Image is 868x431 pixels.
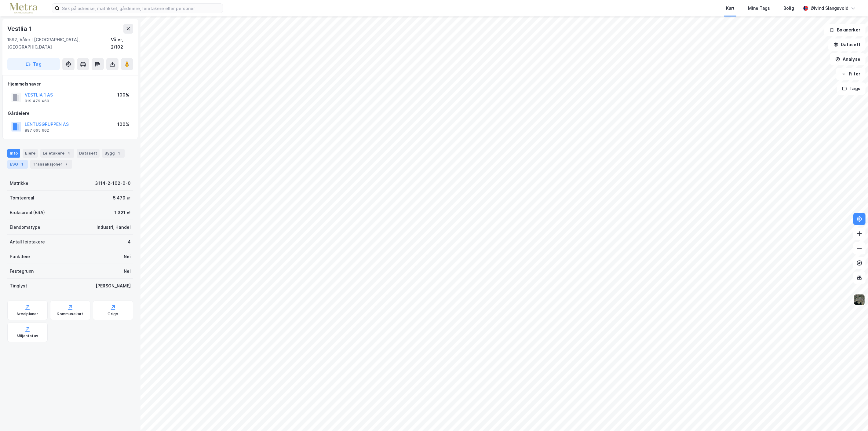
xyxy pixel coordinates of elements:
div: 1 [116,150,122,156]
div: Vestlia 1 [7,24,33,34]
div: Kontrollprogram for chat [837,402,868,431]
div: Arealplaner [16,312,38,316]
div: Tomteareal [10,194,34,202]
div: Våler, 2/102 [111,36,133,51]
div: Øivind Slangsvold [811,5,848,12]
div: Bruksareal (BRA) [10,209,45,216]
div: Hjemmelshaver [8,80,133,88]
div: Nei [124,268,131,275]
div: Origo [108,312,119,316]
div: Miljøstatus [17,334,38,338]
iframe: Chat Widget [837,402,868,431]
div: Punktleie [10,253,30,260]
div: Festegrunn [10,268,34,275]
div: 897 665 662 [25,128,49,133]
div: 4 [128,238,131,246]
button: Analyse [830,53,866,65]
div: 100% [117,121,129,128]
div: Datasett [77,149,100,158]
div: 7 [64,161,70,167]
div: 919 479 469 [25,99,49,104]
div: Eiere [23,149,38,158]
div: 1592, Våler I [GEOGRAPHIC_DATA], [GEOGRAPHIC_DATA] [7,36,111,51]
div: 1 321 ㎡ [115,209,131,216]
button: Tag [7,58,60,70]
div: Gårdeiere [8,110,133,117]
div: Nei [124,253,131,260]
img: 9k= [854,294,865,305]
button: Datasett [828,38,866,51]
button: Bokmerker [824,24,866,36]
div: Transaksjoner [30,160,72,169]
div: Eiendomstype [10,224,40,231]
img: metra-logo.256734c3b2bbffee19d4.png [10,3,37,14]
div: Info [7,149,20,158]
div: 100% [117,91,129,99]
div: Leietakere [40,149,74,158]
div: Matrikkel [10,180,30,187]
div: 1 [19,161,25,167]
div: [PERSON_NAME] [96,282,131,290]
div: Bolig [783,5,794,12]
div: Kart [726,5,735,12]
button: Tags [837,82,866,95]
div: 4 [66,150,72,156]
div: Kommunekart [57,312,83,316]
div: 3114-2-102-0-0 [95,180,131,187]
div: Antall leietakere [10,238,45,246]
div: Bygg [102,149,125,158]
div: 5 479 ㎡ [113,194,131,202]
button: Filter [836,68,866,80]
div: ESG [7,160,28,169]
input: Søk på adresse, matrikkel, gårdeiere, leietakere eller personer [60,4,223,13]
div: Mine Tags [748,5,770,12]
div: Industri, Handel [97,224,131,231]
div: Tinglyst [10,282,27,290]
